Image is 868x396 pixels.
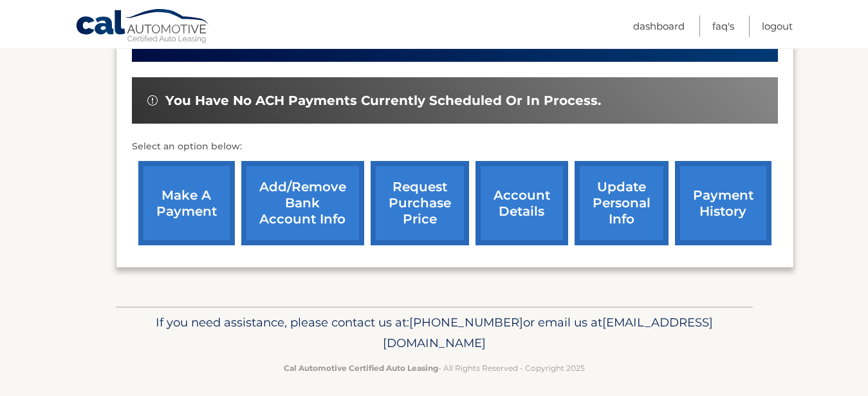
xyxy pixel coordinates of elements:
[124,312,744,354] p: If you need assistance, please contact us at: or email us at
[633,15,685,37] a: Dashboard
[241,161,364,245] a: Add/Remove bank account info
[132,139,778,155] p: Select an option below:
[284,363,438,373] strong: Cal Automotive Certified Auto Leasing
[409,315,523,330] span: [PHONE_NUMBER]
[675,161,771,245] a: payment history
[147,95,158,106] img: alert-white.svg
[575,161,669,245] a: update personal info
[476,161,568,245] a: account details
[383,315,713,350] span: [EMAIL_ADDRESS][DOMAIN_NAME]
[75,8,210,46] a: Cal Automotive
[712,15,734,37] a: FAQ's
[138,161,235,245] a: make a payment
[371,161,469,245] a: request purchase price
[124,361,744,375] p: - All Rights Reserved - Copyright 2025
[762,15,793,37] a: Logout
[165,93,601,109] span: You have no ACH payments currently scheduled or in process.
